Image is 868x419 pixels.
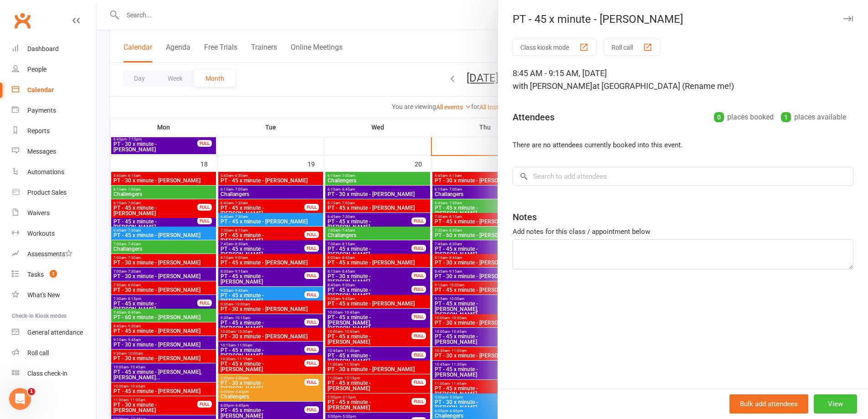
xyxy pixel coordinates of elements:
a: Workouts [12,223,96,244]
a: Clubworx [11,9,34,32]
span: with [PERSON_NAME] [513,81,592,91]
div: Automations [27,168,64,176]
div: PT - 45 x minute - [PERSON_NAME] [498,13,868,26]
a: People [12,59,96,80]
a: General attendance kiosk mode [12,322,96,343]
a: Automations [12,162,96,182]
div: Calendar [27,86,54,93]
li: There are no attendees currently booked into this event. [513,140,853,150]
a: Messages [12,141,96,162]
span: 2 [50,270,57,278]
a: What's New [12,285,96,305]
div: Messages [27,148,56,155]
div: Reports [27,127,50,134]
div: Tasks [27,271,44,278]
a: Assessments [12,244,96,264]
div: Product Sales [27,189,67,196]
a: Reports [12,121,96,141]
div: Workouts [27,230,55,237]
div: Roll call [27,349,49,357]
a: Roll call [12,343,96,363]
div: Assessments [27,250,72,258]
div: What's New [27,291,60,299]
button: Class kiosk mode [513,39,596,56]
div: 0 [714,112,724,122]
div: Attendees [513,111,555,124]
input: Search to add attendees [513,167,853,186]
button: View [814,394,857,414]
div: Class check-in [27,370,67,377]
button: Roll call [604,39,660,56]
a: Tasks 2 [12,264,96,285]
div: Waivers [27,209,50,217]
div: General attendance [27,329,83,336]
div: Dashboard [27,45,59,52]
div: Notes [513,211,537,223]
div: places available [781,111,846,124]
a: Waivers [12,203,96,223]
span: 1 [28,388,35,395]
div: Add notes for this class / appointment below [513,226,853,237]
div: People [27,66,46,73]
iframe: Intercom live chat [9,388,31,410]
div: places booked [714,111,774,124]
a: Calendar [12,80,96,100]
button: Bulk add attendees [729,394,808,414]
a: Dashboard [12,39,96,59]
a: Class kiosk mode [12,363,96,384]
span: at [GEOGRAPHIC_DATA] (Rename me!) [592,81,734,91]
div: 1 [781,112,791,122]
a: Product Sales [12,182,96,203]
div: 8:45 AM - 9:15 AM, [DATE] [513,67,853,93]
a: Payments [12,100,96,121]
div: Payments [27,107,56,114]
